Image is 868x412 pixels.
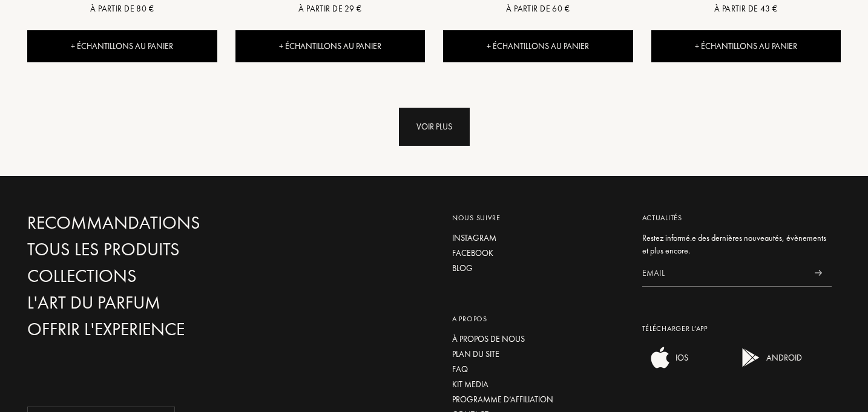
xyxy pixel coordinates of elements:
a: FAQ [452,363,624,376]
a: Programme d’affiliation [452,393,624,406]
a: À propos de nous [452,333,624,345]
a: Recommandations [27,212,286,234]
a: Kit media [452,378,624,391]
a: Instagram [452,232,624,244]
div: A propos [452,313,624,324]
div: + Échantillons au panier [235,30,426,62]
div: À partir de 60 € [448,2,628,15]
a: Collections [27,266,286,287]
a: Offrir l'experience [27,319,286,340]
div: Restez informé.e des dernières nouveautés, évènements et plus encore. [642,232,832,257]
div: Télécharger L’app [642,323,832,334]
div: + Échantillons au panier [651,30,841,62]
img: news_send.svg [814,270,822,276]
div: + Échantillons au panier [27,30,217,62]
a: Tous les produits [27,239,286,260]
div: + Échantillons au panier [443,30,633,62]
div: Nous suivre [452,212,624,223]
div: À partir de 80 € [32,2,212,15]
img: android app [739,345,763,370]
div: Actualités [642,212,832,223]
a: ios appIOS [642,361,688,372]
div: ANDROID [763,345,802,370]
div: À partir de 29 € [240,2,421,15]
div: Voir plus [399,108,470,146]
a: android appANDROID [733,361,802,372]
div: À partir de 43 € [656,2,837,15]
div: IOS [672,345,688,370]
a: Facebook [452,247,624,260]
a: L'Art du Parfum [27,292,286,313]
a: Plan du site [452,348,624,361]
img: ios app [648,345,672,370]
a: Blog [452,262,624,275]
input: Email [642,260,805,287]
